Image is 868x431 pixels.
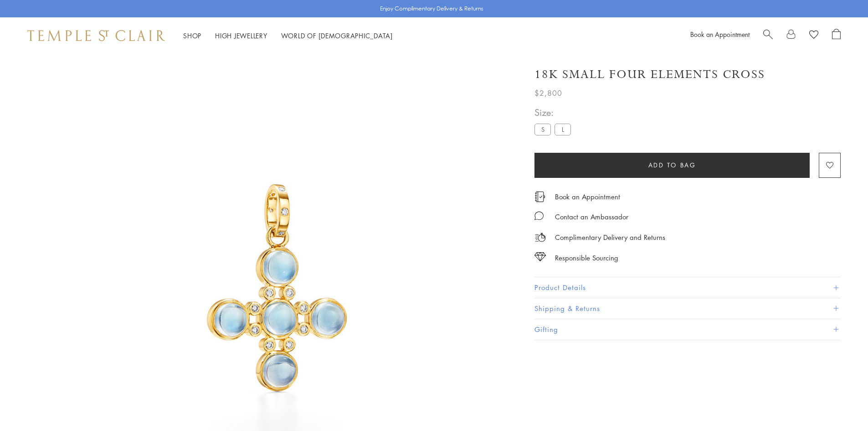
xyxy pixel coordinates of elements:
[534,153,810,178] button: Add to bag
[183,31,201,40] a: ShopShop
[534,87,562,99] span: $2,800
[534,105,575,120] span: Size:
[832,29,841,42] a: Open Shopping Bag
[534,232,546,243] img: icon_delivery.svg
[534,277,841,298] button: Product Details
[555,252,618,264] div: Responsible Sourcing
[809,29,818,42] a: View Wishlist
[534,298,841,319] button: Shipping & Returns
[648,160,696,170] span: Add to bag
[534,252,546,261] img: icon_sourcing.svg
[555,124,571,135] label: L
[183,30,393,42] nav: Main navigation
[555,192,620,202] a: Book an Appointment
[555,211,628,223] div: Contact an Ambassador
[215,31,267,40] a: High JewelleryHigh Jewellery
[763,29,773,42] a: Search
[534,67,765,83] h1: 18K Small Four Elements Cross
[555,232,665,243] p: Complimentary Delivery and Returns
[534,319,841,340] button: Gifting
[281,31,393,40] a: World of [DEMOGRAPHIC_DATA]World of [DEMOGRAPHIC_DATA]
[380,4,483,13] p: Enjoy Complimentary Delivery & Returns
[534,124,551,135] label: S
[27,30,165,41] img: Temple St. Clair
[534,192,545,202] img: icon_appointment.svg
[690,30,750,39] a: Book an Appointment
[534,211,544,220] img: MessageIcon-01_2.svg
